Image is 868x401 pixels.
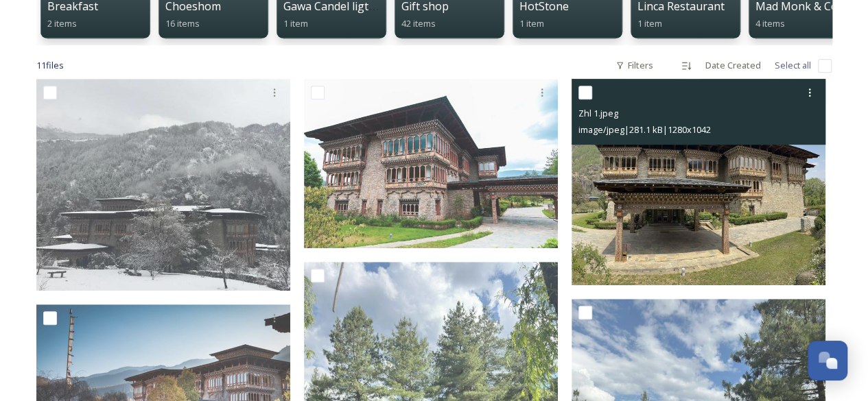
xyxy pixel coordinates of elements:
[808,341,847,380] button: Open Chat
[401,17,436,29] span: 42 items
[578,123,711,136] span: image/jpeg | 281.1 kB | 1280 x 1042
[755,17,785,29] span: 4 items
[578,107,618,119] span: Zhl 1.jpeg
[165,17,200,29] span: 16 items
[699,52,768,79] div: Date Created
[775,59,811,72] span: Select all
[283,17,308,29] span: 1 item
[36,79,290,290] img: WhatsApp Image 2023-08-24 at 3.48.29 PM.jpeg
[47,17,77,29] span: 2 items
[36,59,64,72] span: 11 file s
[519,17,544,29] span: 1 item
[609,52,660,79] div: Filters
[304,79,558,248] img: Zhl 2.jpeg
[572,79,825,285] img: Zhl 1.jpeg
[637,17,662,29] span: 1 item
